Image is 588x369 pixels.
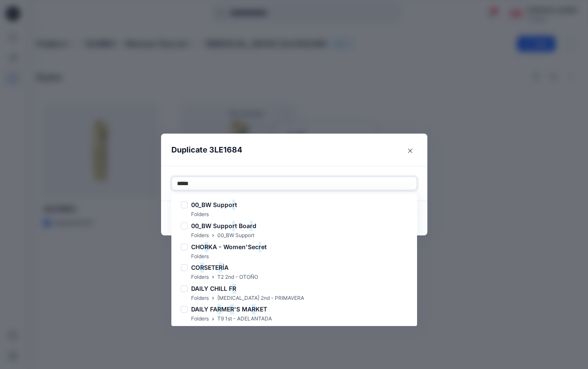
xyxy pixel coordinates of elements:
mark: r [250,220,253,232]
mark: R [232,283,236,294]
mark: R [230,303,234,315]
p: T2 2nd - OTOÑO [217,273,258,282]
span: CHO [191,243,204,250]
span: KET [256,305,267,313]
span: ÍA [222,264,228,271]
mark: R [204,241,208,253]
p: [MEDICAL_DATA] 2nd - PRIMAVERA [217,294,304,303]
span: 'S MA [234,305,252,313]
mark: R [219,262,222,273]
span: SETE [204,264,219,271]
span: et [261,243,267,250]
mark: r [232,199,235,210]
span: d [253,222,256,229]
span: CO [191,264,200,271]
span: 00_BW Suppo [191,201,232,208]
p: Duplicate 3LE1684 [171,144,242,156]
span: DAILY CHILL F [191,285,232,292]
span: KA - Women'Sec [208,243,259,250]
mark: R [200,262,204,273]
p: Folders [191,314,209,323]
span: DAILY FA [191,305,217,313]
p: Folders [191,210,209,219]
mark: r [232,220,235,232]
p: Folders [191,273,209,282]
p: Folders [191,231,209,240]
button: Close [403,144,417,158]
span: t [235,201,237,208]
span: t Boa [235,222,250,229]
mark: R [252,303,256,315]
span: 00_BW Suppo [191,222,232,229]
p: 00_BW Support [217,231,254,240]
p: Folders [191,294,209,303]
mark: r [259,241,261,253]
p: Folders [191,252,209,261]
span: ME [221,305,230,313]
p: T9 1st - ADELANTADA [217,314,272,323]
mark: R [217,303,221,315]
